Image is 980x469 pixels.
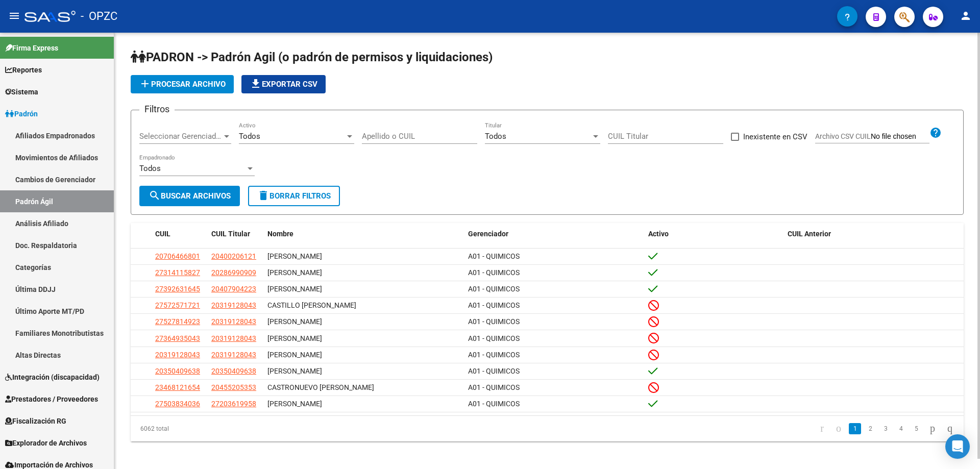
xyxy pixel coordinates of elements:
[211,383,256,391] span: 20455205353
[155,317,200,326] span: 27527814923
[5,372,100,383] span: Integración (discapacidad)
[468,285,520,293] span: A01 - QUIMICOS
[131,75,234,93] button: Procesar archivo
[5,64,42,76] span: Reportes
[5,437,87,449] span: Explorador de Archivos
[468,230,508,238] span: Gerenciador
[155,367,200,375] span: 20350409638
[139,78,151,90] mat-icon: add
[211,317,256,326] span: 20319128043
[211,230,250,238] span: CUIL Titular
[131,416,296,441] div: 6062 total
[5,393,98,405] span: Prestadores / Proveedores
[783,223,964,245] datatable-header-cell: CUIL Anterior
[5,42,58,54] span: Firma Express
[849,423,861,434] a: 1
[815,132,871,140] span: Archivo CSV CUIL
[468,301,520,309] span: A01 - QUIMICOS
[211,252,256,260] span: 20400206121
[468,383,520,391] span: A01 - QUIMICOS
[149,191,231,201] span: Buscar Archivos
[139,186,240,206] button: Buscar Archivos
[263,223,464,245] datatable-header-cell: Nombre
[155,301,200,309] span: 27572571721
[267,301,356,309] span: CASTILLO [PERSON_NAME]
[5,415,66,427] span: Fiscalización RG
[257,191,331,201] span: Borrar Filtros
[211,334,256,342] span: 20319128043
[267,268,322,277] span: [PERSON_NAME]
[864,423,876,434] a: 2
[155,400,200,408] span: 27503834036
[267,351,322,359] span: [PERSON_NAME]
[139,132,222,141] span: Seleccionar Gerenciador
[485,132,506,141] span: Todos
[893,420,909,437] li: page 4
[267,367,322,375] span: [PERSON_NAME]
[943,423,957,434] a: go to last page
[155,351,200,359] span: 20319128043
[267,383,374,391] span: CASTRONUEVO [PERSON_NAME]
[863,420,878,437] li: page 2
[644,223,783,245] datatable-header-cell: Activo
[207,223,263,245] datatable-header-cell: CUIL Titular
[847,420,863,437] li: page 1
[910,423,922,434] a: 5
[211,400,256,408] span: 27203619958
[743,131,807,143] span: Inexistente en CSV
[816,423,828,434] a: go to first page
[211,367,256,375] span: 20350409638
[267,285,322,293] span: [PERSON_NAME]
[468,351,520,359] span: A01 - QUIMICOS
[878,420,893,437] li: page 3
[925,423,940,434] a: go to next page
[468,400,520,408] span: A01 - QUIMICOS
[139,164,161,173] span: Todos
[155,230,170,238] span: CUIL
[929,127,942,139] mat-icon: help
[879,423,892,434] a: 3
[248,186,340,206] button: Borrar Filtros
[151,223,207,245] datatable-header-cell: CUIL
[267,230,293,238] span: Nombre
[468,334,520,342] span: A01 - QUIMICOS
[211,301,256,309] span: 20319128043
[788,230,831,238] span: CUIL Anterior
[468,252,520,260] span: A01 - QUIMICOS
[871,132,929,141] input: Archivo CSV CUIL
[241,75,326,93] button: Exportar CSV
[211,285,256,293] span: 20407904223
[468,268,520,277] span: A01 - QUIMICOS
[267,317,322,326] span: [PERSON_NAME]
[155,334,200,342] span: 27364935043
[895,423,907,434] a: 4
[267,400,322,408] span: [PERSON_NAME]
[8,10,20,22] mat-icon: menu
[267,252,322,260] span: [PERSON_NAME]
[139,102,175,116] h3: Filtros
[468,317,520,326] span: A01 - QUIMICOS
[211,351,256,359] span: 20319128043
[155,383,200,391] span: 23468121654
[648,230,669,238] span: Activo
[267,334,322,342] span: [PERSON_NAME]
[239,132,260,141] span: Todos
[155,268,200,277] span: 27314115827
[155,252,200,260] span: 20706466801
[5,108,38,119] span: Padrón
[211,268,256,277] span: 20286990909
[250,80,317,89] span: Exportar CSV
[257,189,269,202] mat-icon: delete
[5,86,38,97] span: Sistema
[81,5,117,28] span: - OPZC
[149,189,161,202] mat-icon: search
[468,367,520,375] span: A01 - QUIMICOS
[909,420,924,437] li: page 5
[250,78,262,90] mat-icon: file_download
[945,434,970,459] div: Open Intercom Messenger
[139,80,226,89] span: Procesar archivo
[464,223,644,245] datatable-header-cell: Gerenciador
[155,285,200,293] span: 27392631645
[131,50,493,64] span: PADRON -> Padrón Agil (o padrón de permisos y liquidaciones)
[831,423,846,434] a: go to previous page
